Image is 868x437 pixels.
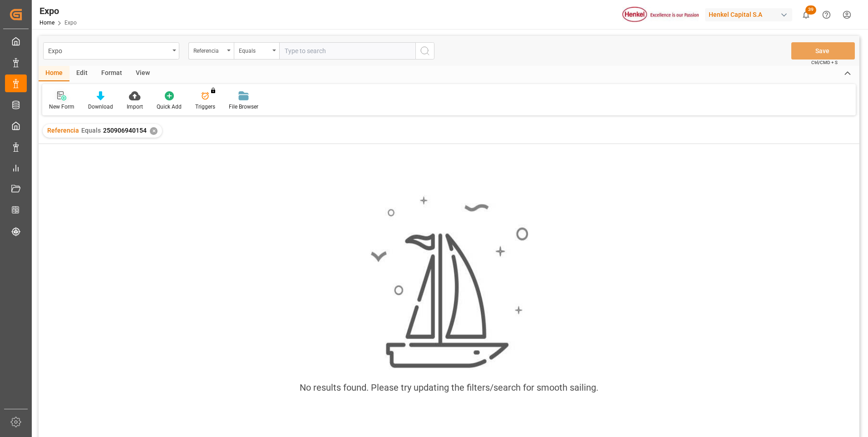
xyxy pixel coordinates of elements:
div: No results found. Please try updating the filters/search for smooth sailing. [300,381,598,394]
div: Expo [39,4,77,18]
img: Henkel%20logo.jpg_1689854090.jpg [622,7,699,23]
div: Import [127,103,143,111]
div: Format [94,66,129,81]
div: Equals [239,45,270,55]
input: Type to search [279,42,415,60]
a: Home [39,20,54,26]
div: Expo [48,45,169,56]
div: Edit [69,66,94,81]
button: open menu [234,42,279,60]
div: Home [39,66,69,81]
button: Henkel Capital S.A [705,6,796,23]
button: open menu [43,42,179,60]
span: Equals [81,127,101,134]
div: Download [88,103,113,111]
div: File Browser [229,103,258,111]
button: search button [415,42,434,60]
img: smooth_sailing.jpeg [370,195,528,370]
span: Referencia [47,127,79,134]
div: View [129,66,157,81]
div: Henkel Capital S.A [705,8,792,21]
button: open menu [188,42,234,60]
span: 250906940154 [103,127,147,134]
div: Referencia [193,45,224,55]
div: New Form [49,103,74,111]
button: Help Center [816,5,837,25]
button: Save [791,42,855,60]
span: 39 [805,5,816,15]
span: Ctrl/CMD + S [811,59,838,66]
button: show 39 new notifications [796,5,816,25]
div: Quick Add [157,103,182,111]
div: ✕ [150,127,158,135]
